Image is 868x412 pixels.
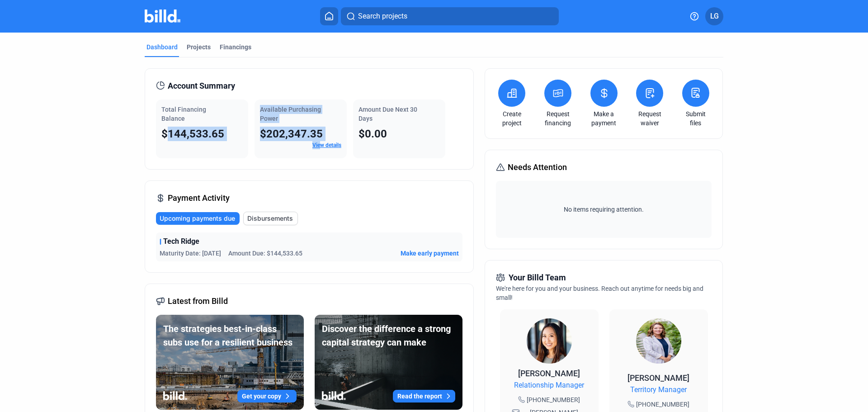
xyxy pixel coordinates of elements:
a: Submit files [680,109,712,128]
img: Territory Manager [636,318,681,364]
span: Amount Due: $144,533.65 [228,249,302,258]
button: Read the report [393,390,455,403]
button: Search projects [341,7,559,25]
span: Your Billd Team [509,271,566,284]
img: Billd Company Logo [145,9,180,23]
span: Total Financing Balance [161,106,206,122]
img: Relationship Manager [527,318,572,364]
span: Amount Due Next 30 Days [359,106,417,122]
button: LG [705,7,723,25]
span: Needs Attention [508,161,567,174]
span: Maturity Date: [DATE] [160,249,221,258]
a: Request financing [542,109,574,128]
span: $0.00 [359,128,387,140]
span: Disbursements [247,214,293,223]
span: [PERSON_NAME] [518,369,580,378]
div: Financings [220,43,251,52]
span: Account Summary [168,80,235,92]
span: Payment Activity [168,192,230,204]
span: Available Purchasing Power [260,106,321,122]
span: $144,533.65 [161,128,224,140]
button: Upcoming payments due [156,212,240,225]
a: Create project [496,109,528,128]
span: LG [710,11,719,22]
span: We're here for you and your business. Reach out anytime for needs big and small! [496,285,703,301]
div: Dashboard [146,43,178,52]
button: Disbursements [243,212,298,225]
div: The strategies best-in-class subs use for a resilient business [163,322,297,349]
a: Request waiver [634,109,665,128]
span: No items requiring attention. [500,205,708,214]
span: [PERSON_NAME] [627,373,689,383]
span: Upcoming payments due [160,214,235,223]
button: Get your copy [237,390,297,403]
span: [PHONE_NUMBER] [636,400,689,409]
a: Make a payment [588,109,620,128]
button: Make early payment [401,249,459,258]
span: Search projects [358,11,407,22]
div: Discover the difference a strong capital strategy can make [322,322,455,349]
span: $202,347.35 [260,128,323,140]
span: Tech Ridge [163,236,199,247]
span: [PHONE_NUMBER] [527,395,580,404]
span: Relationship Manager [514,380,584,391]
span: Latest from Billd [168,295,228,308]
div: Projects [187,43,211,52]
span: Territory Manager [630,384,687,395]
a: View details [312,142,341,148]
